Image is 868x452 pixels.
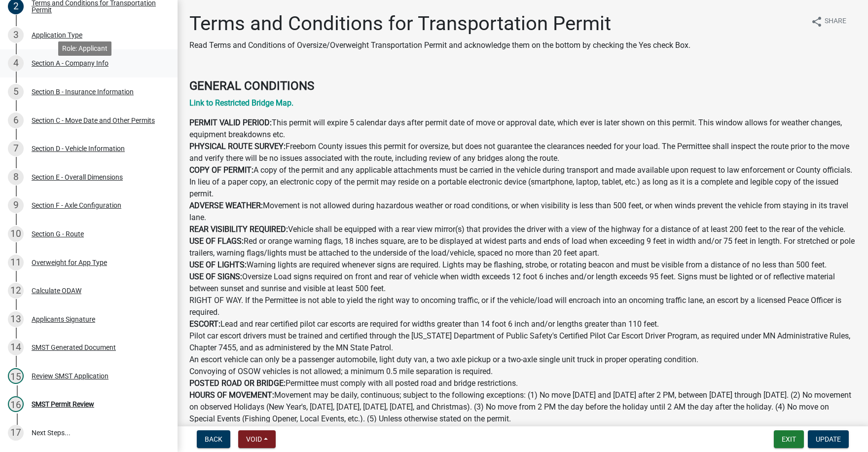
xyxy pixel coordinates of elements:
div: Calculate ODAW [32,287,81,294]
div: Section D - Vehicle Information [32,145,125,152]
div: 9 [8,197,24,213]
div: Section B - Insurance Information [32,88,134,95]
div: 10 [8,226,24,242]
i: share [811,16,823,28]
div: SMST Generated Document [32,344,116,351]
div: 15 [8,368,24,384]
div: 17 [8,425,24,441]
div: Section C - Move Date and Other Permits [32,117,155,124]
div: 13 [8,311,24,327]
div: Application Type [32,32,82,38]
strong: USE OF SIGNS: [189,272,242,281]
button: Void [238,430,276,448]
div: Review SMST Application [32,373,108,379]
div: 7 [8,141,24,156]
strong: ADVERSE WEATHER: [189,201,263,210]
span: Void [246,435,262,443]
strong: USE OF FLAGS: [189,236,244,246]
div: Section A - Company Info [32,60,108,67]
div: 5 [8,84,24,100]
div: 11 [8,255,24,270]
strong: PHYSICAL ROUTE SURVEY: [189,142,286,151]
div: Section F - Axle Configuration [32,202,121,209]
span: Back [205,435,222,443]
strong: USE OF LIGHTS: [189,260,247,269]
strong: REAR VISIBILITY REQUIRED: [189,225,288,234]
strong: PERMIT VALID PERIOD: [189,118,272,127]
div: 3 [8,27,24,43]
strong: ESCORT: [189,319,220,329]
div: 16 [8,396,24,412]
button: Update [808,430,849,448]
div: 6 [8,113,24,128]
a: Link to Restricted Bridge Map. [189,98,293,108]
div: Section E - Overall Dimensions [32,174,123,181]
div: 8 [8,169,24,185]
div: 12 [8,283,24,299]
button: Exit [774,430,804,448]
div: SMST Permit Review [32,401,94,408]
span: Share [825,16,846,28]
strong: POSTED ROAD OR BRIDGE: [189,378,286,388]
div: Overweight for App Type [32,259,107,266]
p: Read Terms and Conditions of Oversize/Overweight Transportation Permit and acknowledge them on th... [189,39,690,51]
span: Update [816,435,841,443]
button: shareShare [803,12,854,31]
div: Applicants Signature [32,316,95,323]
strong: GENERAL CONDITIONS [189,79,314,93]
div: Section G - Route [32,230,84,237]
strong: HOURS OF MOVEMENT: [189,390,274,400]
div: Role: Applicant [58,41,111,56]
h1: Terms and Conditions for Transportation Permit [189,12,690,36]
button: Back [197,430,230,448]
div: 14 [8,339,24,355]
strong: COPY OF PERMIT: [189,165,253,175]
div: 4 [8,55,24,71]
